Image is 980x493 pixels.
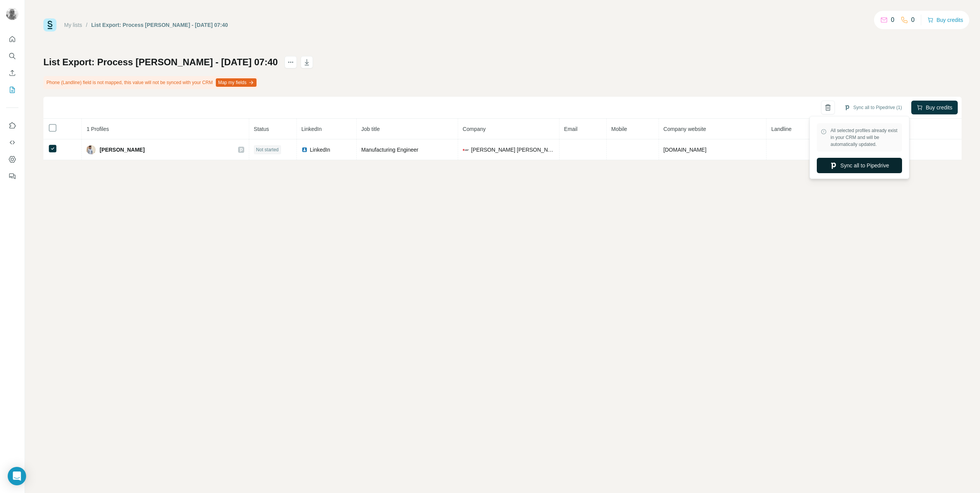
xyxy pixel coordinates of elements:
span: Company [463,126,486,132]
button: actions [285,56,297,68]
img: Avatar [6,8,18,20]
span: Landline [771,126,791,132]
button: Buy credits [911,101,958,114]
span: Job title [361,126,380,132]
button: Sync all to Pipedrive (1) [839,102,907,113]
h1: List Export: Process [PERSON_NAME] - [DATE] 07:40 [43,56,278,68]
button: Search [6,49,18,63]
span: 1 Profiles [86,126,109,132]
a: My lists [64,22,82,28]
span: Company website [664,126,706,132]
button: Quick start [6,32,18,46]
button: Use Surfe on LinkedIn [6,119,18,132]
span: Mobile [611,126,627,132]
div: Open Intercom Messenger [8,467,26,485]
button: Map my fields [216,78,257,87]
div: List Export: Process [PERSON_NAME] - [DATE] 07:40 [91,21,228,29]
img: LinkedIn logo [301,147,308,153]
p: 0 [891,15,894,25]
button: Buy credits [927,15,963,25]
button: Dashboard [6,152,18,166]
button: Enrich CSV [6,66,18,80]
span: LinkedIn [301,126,322,132]
li: / [86,21,88,29]
img: company-logo [463,147,469,153]
p: 0 [911,15,915,25]
span: Status [254,126,269,132]
span: Not started [256,146,279,153]
span: Manufacturing Engineer [361,147,419,153]
div: Phone (Landline) field is not mapped, this value will not be synced with your CRM [43,76,258,89]
button: Sync all to Pipedrive [817,158,902,173]
span: Buy credits [926,104,952,111]
button: Feedback [6,169,18,183]
span: [DOMAIN_NAME] [664,147,707,153]
img: Avatar [86,145,96,154]
span: Email [564,126,578,132]
img: Surfe Logo [43,18,56,31]
span: LinkedIn [310,146,330,154]
span: [PERSON_NAME] [99,146,144,154]
button: Use Surfe API [6,136,18,149]
button: My lists [6,83,18,97]
span: [PERSON_NAME] [PERSON_NAME] [471,146,555,154]
span: All selected profiles already exist in your CRM and will be automatically updated. [831,127,898,148]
